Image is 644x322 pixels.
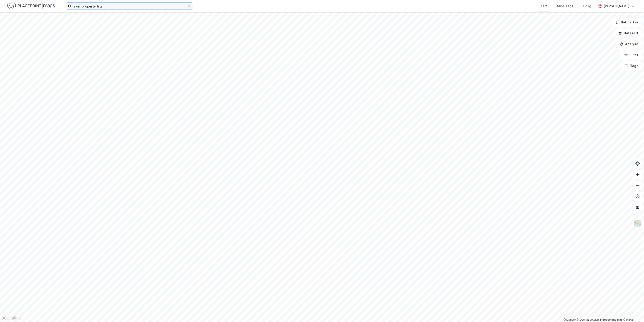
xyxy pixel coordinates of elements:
div: Kart [541,3,547,9]
input: Søk på adresse, matrikkel, gårdeiere, leietakere eller personer [72,3,188,10]
button: Filter [620,50,642,60]
button: Analyse [616,40,642,49]
div: Mine Tags [557,3,573,9]
a: OpenStreetMap [577,318,599,321]
img: logo.f888ab2527a4732fd821a326f86c7f29.svg [7,2,55,10]
a: Improve this map [600,318,623,321]
button: Tags [621,61,642,70]
a: Mapbox homepage [1,315,21,321]
div: [PERSON_NAME] [604,3,629,9]
button: Datasett [614,29,642,38]
button: Bokmerker [611,18,642,27]
a: Mapbox [564,318,576,321]
img: Z [633,219,642,228]
div: Bolig [583,3,591,9]
iframe: Chat Widget [621,300,644,322]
